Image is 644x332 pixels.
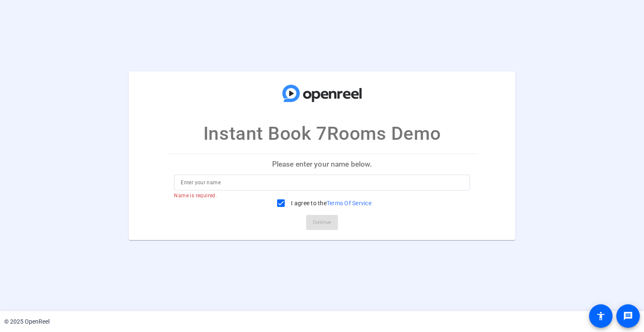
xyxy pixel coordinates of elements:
img: company-logo [280,79,364,107]
div: © 2025 OpenReel [4,317,49,326]
input: Enter your name [181,178,463,188]
mat-error: Name is required. [174,191,463,200]
mat-icon: message [623,311,633,321]
p: Please enter your name below. [167,154,476,174]
a: Terms Of Service [327,200,371,207]
label: I agree to the [289,199,371,207]
mat-icon: accessibility [596,311,606,321]
p: Instant Book 7Rooms Demo [203,120,441,147]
